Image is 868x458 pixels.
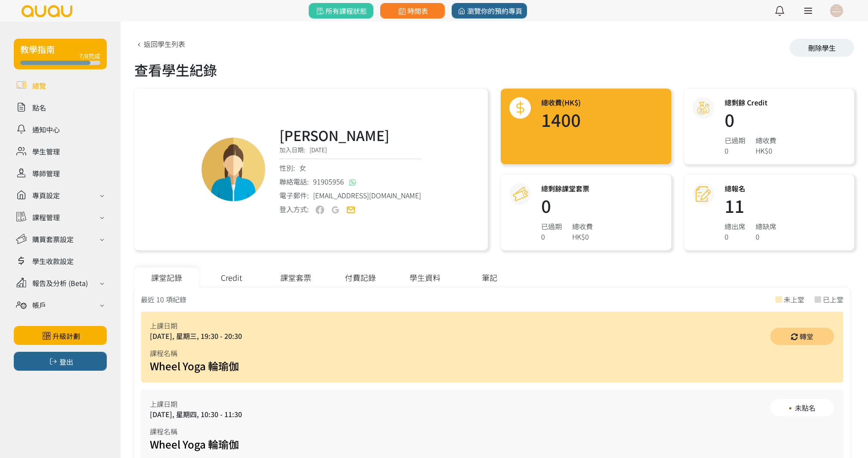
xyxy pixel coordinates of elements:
h3: 總剩餘 Credit [725,97,776,108]
div: 課程名稱 [150,348,242,358]
div: 帳戶 [32,300,46,310]
a: 時間表 [380,3,445,18]
div: 課程管理 [32,212,60,222]
div: 加入日期: [279,145,421,159]
div: 已過期 [725,135,745,145]
a: Wheel Yoga 輪瑜伽 [150,358,239,373]
div: 學生資料 [393,267,457,288]
div: 報告及分析 (Beta) [32,278,88,288]
img: user-google-off.png [331,206,340,214]
img: courseCredit@2x.png [513,187,528,202]
span: 時間表 [397,6,428,16]
h3: 總收費(HK$) [541,97,581,108]
h3: [PERSON_NAME] [279,125,421,145]
div: 筆記 [457,267,522,288]
div: 0 [541,231,562,242]
div: 0 [756,231,776,242]
div: 0 [725,145,745,156]
a: Wheel Yoga 輪瑜伽 [150,436,239,452]
div: Credit [199,267,263,288]
div: 總收費 [756,135,776,145]
div: 上課日期 [150,399,242,409]
span: 91905956 [313,176,344,187]
h1: 1400 [541,111,581,128]
div: 0 [725,231,745,242]
div: 聯絡電話: [279,176,421,187]
button: 登出 [14,352,107,371]
div: 已過期 [541,221,562,231]
span: [DATE] [310,145,327,154]
h1: 0 [541,197,593,214]
div: 查看學生紀錄 [134,59,854,80]
div: 刪除學生 [790,39,854,57]
div: 課堂套票 [263,267,328,288]
img: attendance@2x.png [696,187,711,202]
span: 瀏覽你的預約專頁 [456,6,522,16]
div: 專頁設定 [32,190,60,200]
span: 所有課程狀態 [315,6,367,16]
div: 總出席 [725,221,745,231]
div: 登入方式: [279,204,309,215]
img: user-fb-off.png [316,206,324,214]
h3: 總報名 [725,183,776,194]
div: HK$0 [572,231,593,242]
img: total@2x.png [513,101,528,116]
div: 已上堂 [823,294,843,304]
div: 未上堂 [784,294,804,304]
a: 返回學生列表 [134,39,185,49]
div: 課程名稱 [150,426,242,436]
div: 電子郵件: [279,190,421,200]
img: whatsapp@2x.png [349,179,356,186]
div: 付費記錄 [328,267,393,288]
img: credit@2x.png [696,101,711,116]
div: 上課日期 [150,320,242,331]
div: 性別: [279,163,421,173]
div: 最近 10 項紀錄 [141,294,186,304]
img: logo.svg [21,5,73,17]
span: [EMAIL_ADDRESS][DOMAIN_NAME] [313,190,421,200]
a: 轉堂 [770,327,834,345]
a: 所有課程狀態 [309,3,373,18]
div: 總缺席 [756,221,776,231]
h1: 0 [725,111,776,128]
h3: 總剩餘課堂套票 [541,183,593,194]
div: [DATE], 星期三, 19:30 - 20:30 [150,331,242,341]
span: 女 [299,163,306,173]
a: 升級計劃 [14,326,107,345]
div: [DATE], 星期四, 10:30 - 11:30 [150,409,242,419]
div: 購買套票設定 [32,234,74,244]
div: 課堂記錄 [134,267,199,288]
div: 總收費 [572,221,593,231]
img: user-email-on.png [347,206,355,214]
a: 未點名 [770,399,834,417]
h1: 11 [725,197,776,214]
a: 瀏覽你的預約專頁 [452,3,527,18]
div: HK$0 [756,145,776,156]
